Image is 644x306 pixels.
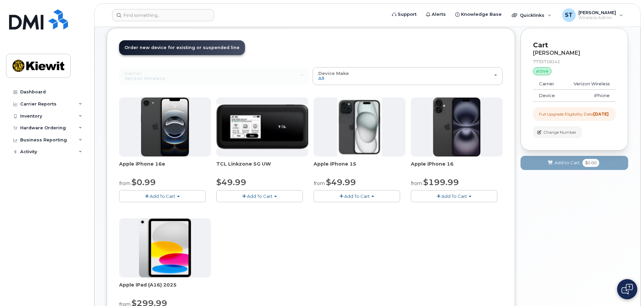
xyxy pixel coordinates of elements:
img: iphone16e.png [141,97,189,157]
div: active [533,67,551,75]
span: Alerts [432,11,446,18]
p: Cart [533,40,616,50]
td: Carrier [533,78,563,90]
strong: [DATE] [593,112,609,117]
button: Add To Cart [411,190,497,202]
div: Apple iPhone 15 [314,161,405,174]
button: Add To Cart [119,190,206,202]
span: Add To Cart [344,193,370,199]
span: $49.99 [326,177,356,187]
span: Support [398,11,417,18]
span: Knowledge Base [461,11,502,18]
button: Add To Cart [314,190,400,202]
div: Apple iPhone 16 [411,161,503,174]
div: Apple iPhone 16e [119,161,211,174]
span: Wireless Admin [578,15,616,20]
div: [PERSON_NAME] [533,50,616,56]
a: Knowledge Base [451,8,506,21]
div: Samuel Travis [558,8,628,22]
img: ipad_11.png [139,218,191,277]
img: linkzone5g.png [216,104,308,149]
button: Add to Cart $0.00 [521,156,628,170]
button: Device Make All [313,67,503,85]
div: Apple iPad (A16) 2025 [119,281,211,295]
span: $0.99 [132,177,156,187]
div: Full Upgrade Eligibility Date [539,111,609,117]
span: ST [565,11,573,19]
img: Open chat [621,284,633,295]
div: Quicklinks [507,8,556,22]
span: [PERSON_NAME] [578,10,616,15]
span: $49.99 [216,177,246,187]
span: Quicklinks [520,12,544,18]
small: from [119,180,131,186]
span: Add To Cart [441,193,467,199]
button: Change Number [533,126,582,138]
span: Add To Cart [150,193,175,199]
span: $0.00 [582,159,599,167]
td: iPhone [563,90,616,102]
button: Add To Cart [216,190,303,202]
span: All [318,76,324,81]
td: Device [533,90,563,102]
span: Order new device for existing or suspended line [124,45,240,50]
span: Add To Cart [247,193,273,199]
span: Add to Cart [554,160,580,166]
small: from [411,180,422,186]
span: $199.99 [423,177,459,187]
img: iphone_16_plus.png [433,97,480,157]
a: Alerts [421,8,451,21]
input: Find something... [112,9,214,21]
a: Support [387,8,421,21]
td: Verizon Wireless [563,78,616,90]
span: Device Make [318,71,349,76]
span: Change Number [543,129,576,135]
img: iphone15.jpg [337,97,382,157]
small: from [314,180,325,186]
div: 7735718142 [533,59,616,64]
div: TCL Linkzone 5G UW [216,161,308,174]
